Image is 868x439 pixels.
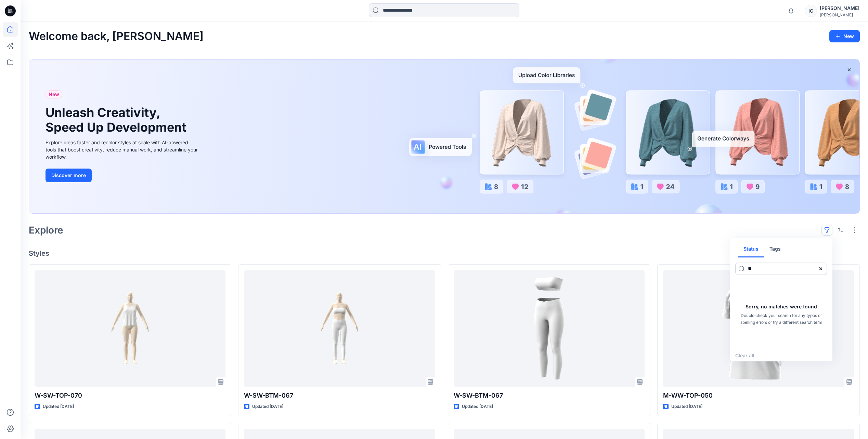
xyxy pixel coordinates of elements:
a: W-SW-BTM-067 [454,270,645,387]
p: Sorry, no matches were found [746,303,817,310]
p: Updated [DATE] [252,403,283,410]
a: M-WW-TOP-050 [663,270,854,387]
a: W-SW-TOP-070 [35,270,225,387]
h4: Styles [29,249,860,257]
p: Double check your search for any typos or spelling errors or try a different search term [734,312,828,326]
div: IC [805,5,817,17]
button: Status [738,241,764,257]
div: Explore ideas faster and recolor styles at scale with AI-powered tools that boost creativity, red... [46,139,199,160]
span: New [49,90,59,98]
a: Discover more [46,169,199,182]
button: Discover more [46,169,92,182]
p: Updated [DATE] [671,403,702,410]
p: W-SW-BTM-067 [454,391,645,400]
p: M-WW-TOP-050 [663,391,854,400]
p: W-SW-BTM-067 [244,391,435,400]
h2: Welcome back, [PERSON_NAME] [29,30,204,43]
button: New [829,30,860,42]
div: [PERSON_NAME] [820,4,859,12]
div: [PERSON_NAME] [820,12,859,17]
h1: Unleash Creativity, Speed Up Development [46,105,189,135]
button: Tags [764,241,786,257]
p: Updated [DATE] [43,403,74,410]
a: W-SW-BTM-067 [244,270,435,387]
h2: Explore [29,225,63,236]
p: Updated [DATE] [462,403,493,410]
p: W-SW-TOP-070 [35,391,225,400]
